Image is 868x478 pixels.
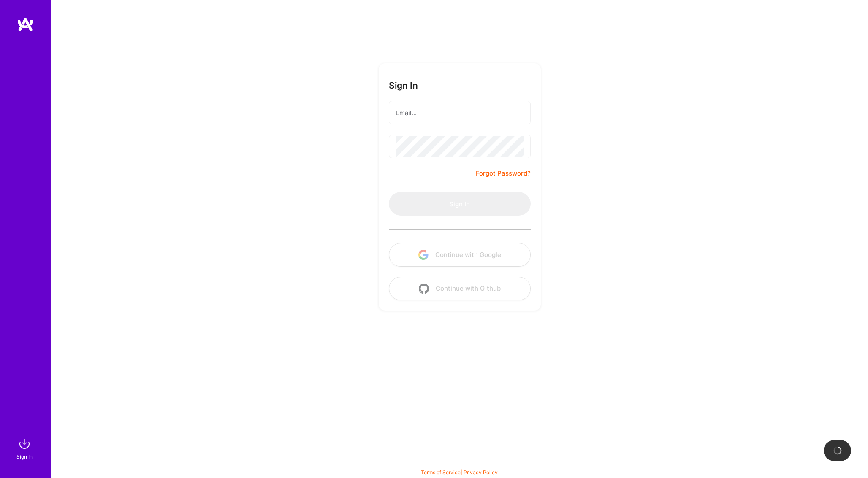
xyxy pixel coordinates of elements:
a: Forgot Password? [476,168,531,178]
button: Continue with Github [389,277,531,300]
img: sign in [16,435,33,452]
a: sign inSign In [18,435,33,461]
img: logo [17,17,34,32]
a: Terms of Service [421,469,461,475]
input: Email... [396,102,524,124]
button: Sign In [389,192,531,216]
h3: Sign In [389,80,418,91]
img: icon [418,250,429,260]
div: Sign In [16,452,33,461]
img: loading [833,446,843,456]
span: | [421,469,498,475]
a: Privacy Policy [464,469,498,475]
button: Continue with Google [389,243,531,267]
div: © 2025 ATeams Inc., All rights reserved. [51,453,868,474]
img: icon [419,284,429,294]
